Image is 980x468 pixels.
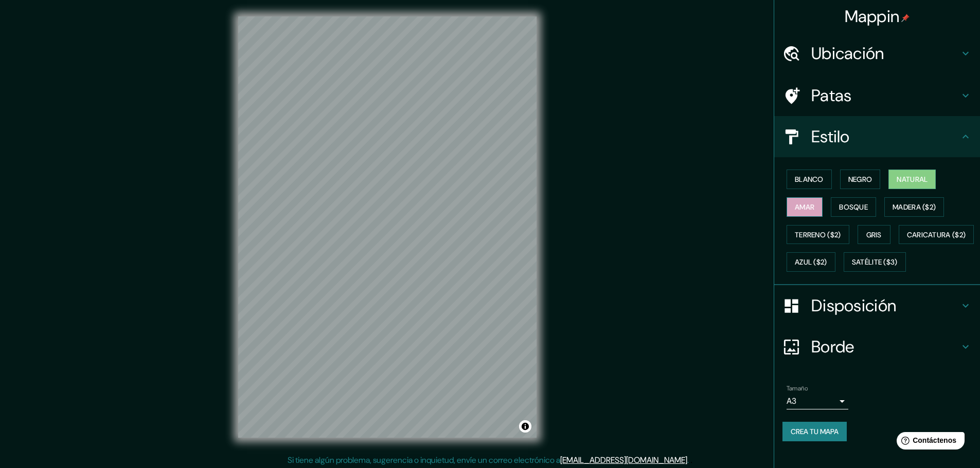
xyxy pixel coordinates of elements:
[687,455,689,465] font: .
[811,336,854,358] font: Borde
[787,393,848,409] div: A3
[787,396,796,406] font: A3
[560,455,687,465] a: [EMAIL_ADDRESS][DOMAIN_NAME]
[795,175,824,184] font: Blanco
[782,422,847,441] button: Crea tu mapa
[839,202,868,212] font: Bosque
[893,202,936,212] font: Madera ($2)
[901,14,910,22] img: pin-icon.png
[858,225,890,245] button: Gris
[888,428,969,457] iframe: Lanzador de widgets de ayuda
[831,197,876,217] button: Bosque
[238,16,537,438] canvas: Mapa
[811,295,896,316] font: Disposición
[840,170,881,189] button: Negro
[795,202,814,212] font: Amar
[907,230,966,239] font: Caricatura ($2)
[811,43,884,64] font: Ubicación
[866,230,882,239] font: Gris
[690,454,692,465] font: .
[288,455,560,465] font: Si tiene algún problema, sugerencia o inquietud, envíe un correo electrónico a
[787,384,808,392] font: Tamaño
[774,75,980,116] div: Patas
[795,258,827,267] font: Azul ($2)
[845,6,900,27] font: Mappin
[795,230,841,239] font: Terreno ($2)
[774,33,980,74] div: Ubicación
[774,326,980,367] div: Borde
[899,225,974,245] button: Caricatura ($2)
[787,170,832,189] button: Blanco
[844,252,906,272] button: Satélite ($3)
[519,420,531,433] button: Activar o desactivar atribución
[852,258,898,267] font: Satélite ($3)
[884,197,944,217] button: Madera ($2)
[787,252,835,272] button: Azul ($2)
[774,285,980,326] div: Disposición
[811,85,852,106] font: Patas
[787,225,849,245] button: Terreno ($2)
[811,126,850,147] font: Estilo
[888,170,936,189] button: Natural
[689,454,690,465] font: .
[791,427,839,436] font: Crea tu mapa
[787,197,823,217] button: Amar
[774,116,980,157] div: Estilo
[897,175,928,184] font: Natural
[848,175,872,184] font: Negro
